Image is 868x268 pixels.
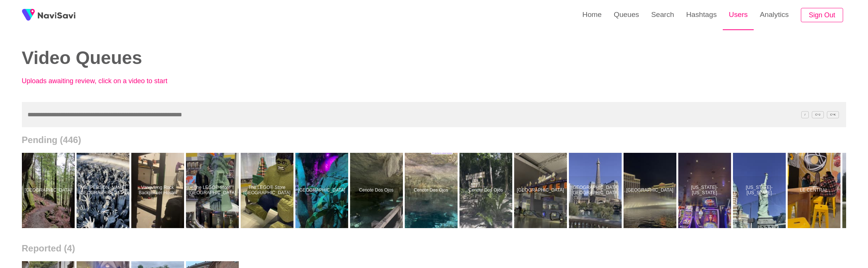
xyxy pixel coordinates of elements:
[19,6,38,24] img: fireSpot
[514,153,569,228] a: [GEOGRAPHIC_DATA]Las Vegas Airport
[827,111,839,118] span: C^K
[77,153,131,228] a: Wat [PERSON_NAME][GEOGRAPHIC_DATA]Wat Rong Khun - White Temple
[733,153,788,228] a: [US_STATE]-[US_STATE][GEOGRAPHIC_DATA]New York-New York Hotel & Casino
[350,153,405,228] a: Cenote Dos OjosCenote Dos Ojos
[812,111,824,118] span: C^J
[624,153,678,228] a: [GEOGRAPHIC_DATA]Bellagio Fountain
[295,153,350,228] a: [GEOGRAPHIC_DATA]Catawba Science Center
[801,111,809,118] span: /
[405,153,459,228] a: Cenote Dos OjosCenote Dos Ojos
[22,135,846,145] h2: Pending (446)
[22,243,846,254] h2: Reported (4)
[569,153,624,228] a: [GEOGRAPHIC_DATA] [GEOGRAPHIC_DATA]Paris Las Vegas
[788,153,842,228] a: LE CENTRALLE CENTRAL
[22,48,423,68] h2: Video Queues
[131,153,186,228] a: Vangvieng Rock Backpacker HostelVangvieng Rock Backpacker Hostel
[22,77,188,85] p: Uploads awaiting review, click on a video to start
[22,153,77,228] a: [GEOGRAPHIC_DATA]Hocking Hills State Park
[801,8,843,23] button: Sign Out
[678,153,733,228] a: [US_STATE]-[US_STATE][GEOGRAPHIC_DATA]New York-New York Hotel & Casino
[459,153,514,228] a: Cenote Dos OjosCenote Dos Ojos
[241,153,295,228] a: The LEGO® Store [GEOGRAPHIC_DATA]The LEGO® Store Fifth Avenue
[38,11,75,19] img: fireSpot
[186,153,241,228] a: The LEGO® Store [GEOGRAPHIC_DATA]The LEGO® Store Fifth Avenue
